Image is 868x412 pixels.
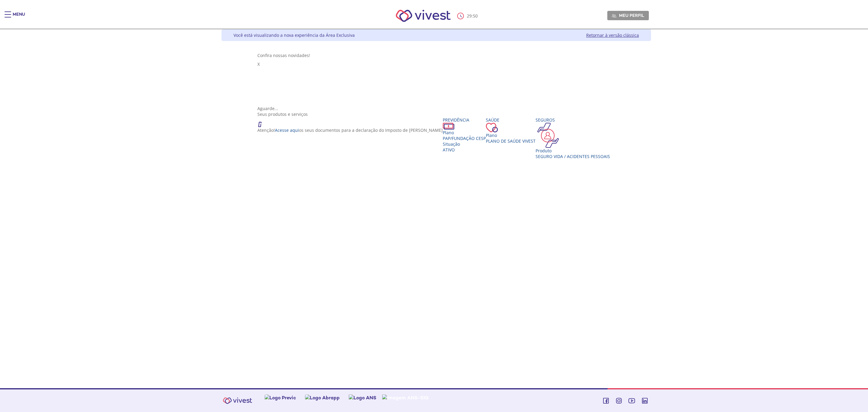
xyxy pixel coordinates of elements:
span: Plano de Saúde VIVEST [486,138,536,144]
img: ico_seguros.png [536,123,561,148]
span: 29 [467,13,472,19]
a: Retornar à versão clássica [586,32,639,38]
img: ico_atencao.png [257,117,268,127]
div: Seguros [536,117,610,123]
div: Situação [443,141,486,147]
img: Meu perfil [612,14,616,18]
div: Menu [13,11,25,24]
iframe: Iframe [257,183,615,292]
div: Previdência [443,117,486,123]
span: PAP/Fundação CESP [443,135,486,141]
div: : [457,13,479,19]
div: Saúde [486,117,536,123]
div: Aguarde... [257,106,615,111]
a: Saúde PlanoPlano de Saúde VIVEST [486,117,536,144]
img: Logo Abrapp [305,395,340,401]
img: Vivest [389,3,458,29]
img: Logo Previc [265,395,296,401]
div: Você está visualizando a nova experiência da Área Exclusiva [234,32,355,38]
span: X [257,61,260,67]
div: Seguro Vida / Acidentes Pessoais [536,154,610,159]
div: Produto [536,148,610,154]
p: Atenção! os seus documentos para a declaração do Imposto de [PERSON_NAME] [257,127,443,133]
img: Imagem ANS-SIG [382,395,429,401]
a: Seguros Produto Seguro Vida / Acidentes Pessoais [536,117,610,159]
div: Seus produtos e serviços [257,111,615,117]
div: Plano [443,130,486,135]
span: Ativo [443,147,455,153]
img: Logo ANS [349,395,376,401]
img: Vivest [219,394,256,407]
a: Meu perfil [607,11,649,20]
img: ico_dinheiro.png [443,123,454,130]
div: Plano [486,132,536,138]
span: 50 [473,13,478,19]
div: Confira nossas novidades! [257,52,615,58]
a: Acesse aqui [275,127,299,133]
img: ico_coracao.png [486,123,498,132]
a: Previdência PlanoPAP/Fundação CESP SituaçãoAtivo [443,117,486,153]
span: Meu perfil [619,13,644,18]
div: Vivest [217,29,651,388]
